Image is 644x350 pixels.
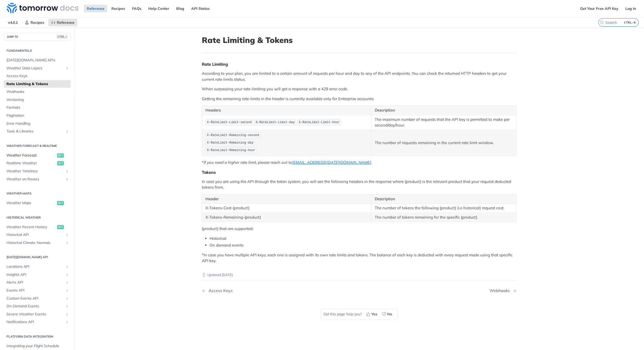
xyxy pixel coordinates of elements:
[375,107,513,113] p: Description
[57,153,64,158] span: get
[4,48,71,53] h2: Fundamentals
[6,105,69,110] span: Formats
[4,72,71,80] a: Access Keys
[188,5,212,12] a: API Status
[65,312,69,316] button: Show subpages for Severe Weather Events
[210,242,517,248] li: On demand events
[371,194,517,204] th: Description
[371,213,517,222] td: The number of tokens remaining for the specific {product}
[204,160,372,165] em: If you need a higher rate limit, please reach out to .
[202,283,517,298] nav: Pagination Controls
[6,89,69,94] span: Webhooks
[202,179,517,190] p: In case you are using the API through the token system, you will see the following headers in the...
[6,312,64,317] span: Severe Weather Events
[202,252,517,264] p: *In case you have multiple API keys, each one is assigned with its own rate limits and tokens. Th...
[4,144,71,148] h2: Weather Forecast & realtime
[129,5,144,12] a: FAQs
[6,177,64,182] span: Weather on Routes
[6,232,64,237] span: Historical API
[65,296,69,301] button: Show subpages for Custom Events API
[6,81,69,87] span: Rate Limiting & Tokens
[4,318,71,326] a: Notifications APIShow subpages for Notifications API
[4,271,71,279] a: Insights APIShow subpages for Insights API
[4,191,71,196] h2: Weather Maps
[202,71,517,82] p: According to your plan, you are limited to a certain amount of requests per hour and day to any o...
[256,121,295,124] span: X-RateLimit-Limit-day
[4,255,71,259] h2: [DATE][DOMAIN_NAME] API
[65,233,69,237] button: Show subpages for Historical API
[4,56,71,64] a: [DATE][DOMAIN_NAME] APIs
[6,153,56,158] span: Weather Forecast
[6,288,64,293] span: Events API
[6,304,64,309] span: On-Demand Events
[202,194,371,204] th: Header
[4,302,71,310] a: On-Demand EventsShow subpages for On-Demand Events
[6,58,69,63] span: [DATE][DOMAIN_NAME] APIs
[207,148,255,152] span: X-RateLimit-Remaining-hour
[4,223,71,231] a: Weather Recent Historyget
[56,35,68,39] span: CTRL-/
[109,5,128,12] a: Recipes
[210,236,517,242] li: Historical
[6,73,69,79] span: Access Keys
[6,169,64,174] span: Weather Timelines
[6,319,64,325] span: Notifications API
[6,264,64,269] span: Locations API
[4,215,71,220] h2: Historical Weather
[65,129,69,133] button: Show subpages for Tools & Libraries
[4,263,71,271] a: Locations APIShow subpages for Locations API
[65,66,69,70] button: Show subpages for Weather Data Layers
[207,133,259,137] span: X-RateLimit-Remaining-second
[489,288,517,293] a: Next Page: Webhooks
[7,3,79,13] img: Tomorrow.io Weather API Docs
[65,265,69,269] button: Show subpages for Locations API
[57,225,64,229] span: get
[4,120,71,128] a: Error Handling
[207,141,254,145] span: X-RateLimit-Remaining-day
[202,86,517,92] p: When surpassing your rate-limiting you will get a response with a 429 error code.
[5,19,21,26] span: v4.0.1
[145,5,172,12] a: Help Center
[6,344,69,349] span: Integrating your Flight Schedule
[6,225,56,230] span: Weather Recent History
[4,310,71,318] a: Severe Weather EventsShow subpages for Severe Weather Events
[4,199,71,207] a: Weather Mapsget
[292,160,371,165] a: [EMAIL_ADDRESS][DATE][DOMAIN_NAME]
[4,128,71,135] a: Tools & LibrariesShow subpages for Tools & Libraries
[206,288,233,293] div: Access Keys
[202,213,371,222] td: X-Tokens-Remaining-{product}
[4,295,71,302] a: Custom Events APIShow subpages for Custom Events API
[6,113,69,118] span: Pagination
[623,5,639,12] a: Log In
[6,200,56,206] span: Weather Maps
[30,20,44,25] span: Recipes
[65,320,69,324] button: Show subpages for Notifications API
[207,121,252,124] span: X-RateLimit-Limit-second
[4,88,71,96] a: Webhooks
[4,80,71,88] a: Rate Limiting & Tokens
[4,33,71,41] button: JUMP TOCTRL-/
[4,287,71,294] a: Events APIShow subpages for Events API
[321,309,398,319] div: Did this page help you?
[6,280,64,285] span: Alerts API
[4,104,71,111] a: Formats
[380,310,395,318] button: No
[577,5,621,12] a: Get Your Free API Key
[364,310,380,318] button: Yes
[6,296,64,301] span: Custom Events API
[4,64,71,72] a: Weather Data LayersShow subpages for Weather Data Layers
[202,272,517,278] p: Updated [DATE]
[4,112,71,120] a: Pagination
[6,129,64,134] span: Tools & Libraries
[202,288,337,293] a: Previous Page: Access Keys
[205,107,368,113] p: Headers
[65,169,69,173] button: Show subpages for Weather Timelines
[371,311,377,317] span: Yes
[6,161,56,166] span: Realtime Weather
[202,96,517,102] p: Getting the remaining rate-limits in the header is currently available only for Enterprise accounts:
[4,342,71,350] a: Integrating your Flight Schedule
[4,175,71,183] a: Weather on RoutesShow subpages for Weather on Routes
[4,152,71,159] a: Weather Forecastget
[4,159,71,167] a: Realtime Weatherget
[4,279,71,286] a: Alerts APIShow subpages for Alerts API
